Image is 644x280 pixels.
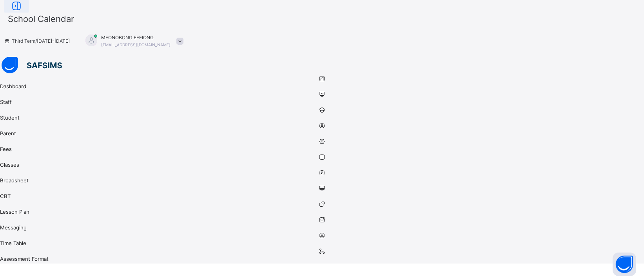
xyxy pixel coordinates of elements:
span: [EMAIL_ADDRESS][DOMAIN_NAME] [101,42,171,47]
span: session/term information [4,38,70,45]
div: MFONOBONGEFFIONG [78,34,187,48]
button: Open asap [613,253,636,276]
img: safsims [2,57,62,73]
span: School Calendar [8,14,74,24]
span: MFONOBONG EFFIONG [101,34,171,41]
